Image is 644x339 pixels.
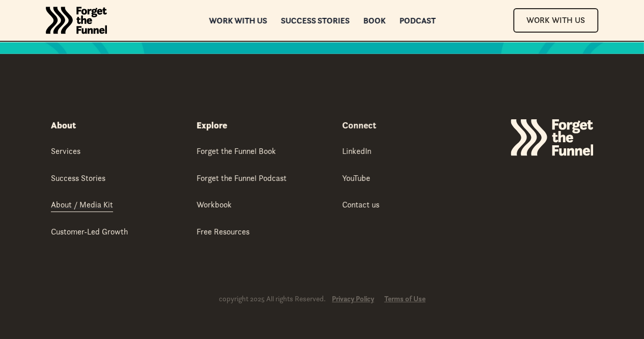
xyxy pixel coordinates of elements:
[197,145,276,157] div: Forget the Funnel Book
[399,17,435,24] a: Podcast
[342,199,379,210] div: Contact us
[342,199,379,212] a: Contact us
[281,17,349,24] a: Success Stories
[332,295,374,303] a: Privacy Policy
[342,172,370,184] div: YouTube
[209,17,267,24] a: Work with us
[363,17,385,24] a: Book
[51,226,128,237] div: Customer-Led Growth
[51,199,113,210] div: About / Media Kit
[342,145,371,158] a: LinkedIn
[384,295,426,303] a: Terms of Use
[51,119,76,132] div: About
[51,172,105,184] div: Success Stories
[197,226,249,239] a: Free Resources
[51,145,80,157] div: Services
[342,119,376,131] strong: Connect
[342,145,371,157] div: LinkedIn
[51,145,80,158] a: Services
[219,294,326,304] div: copyright 2025 All rights Reserved.
[197,199,232,212] a: Workbook
[197,172,287,184] div: Forget the Funnel Podcast
[197,145,276,158] a: Forget the Funnel Book
[51,226,128,239] a: Customer-Led Growth
[51,172,105,185] a: Success Stories
[51,199,113,212] a: About / Media Kit
[197,119,227,132] div: Explore
[197,199,232,210] div: Workbook
[513,8,598,32] a: Work With Us
[342,172,370,185] a: YouTube
[197,172,287,185] a: Forget the Funnel Podcast
[197,226,249,237] div: Free Resources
